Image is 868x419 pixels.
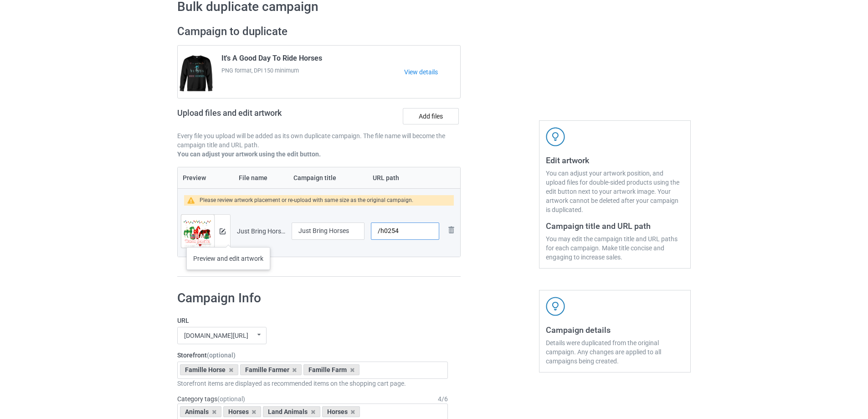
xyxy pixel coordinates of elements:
h3: Edit artwork [546,155,684,166]
label: Add files [403,108,459,124]
label: Storefront [177,351,448,360]
th: URL path [368,167,442,188]
p: Every file you upload will be added as its own duplicate campaign. The file name will become the ... [177,131,461,150]
div: 4 / 6 [438,394,448,403]
div: Please review artwork placement or re-upload with same size as the original campaign. [200,195,413,206]
b: You can adjust your artwork using the edit button. [177,150,321,158]
div: Famille Farm [303,364,360,375]
img: original.png [181,215,214,254]
div: Famille Horse [180,364,238,375]
div: Details were duplicated from the original campaign. Any changes are applied to all campaigns bein... [546,338,684,366]
th: Campaign title [288,167,368,188]
img: svg+xml;base64,PD94bWwgdmVyc2lvbj0iMS4wIiBlbmNvZGluZz0iVVRGLTgiPz4KPHN2ZyB3aWR0aD0iMjhweCIgaGVpZ2... [446,224,457,235]
div: You may edit the campaign title and URL paths for each campaign. Make title concise and engaging ... [546,234,684,262]
span: PNG format, DPI 150 minimum [221,66,404,75]
span: It's A Good Day To Ride Horses [221,54,322,66]
h3: Campaign title and URL path [546,221,684,231]
h1: Campaign Info [177,290,448,306]
h2: Upload files and edit artwork [177,108,347,125]
div: Preview and edit artwork [186,247,270,270]
div: Animals [180,406,221,417]
img: svg+xml;base64,PD94bWwgdmVyc2lvbj0iMS4wIiBlbmNvZGluZz0iVVRGLTgiPz4KPHN2ZyB3aWR0aD0iNDJweCIgaGVpZ2... [546,127,565,146]
div: Just Bring Horses.png [237,227,285,236]
div: [DOMAIN_NAME][URL] [184,332,248,339]
div: Horses [322,406,360,417]
div: Storefront items are displayed as recommended items on the shopping cart page. [177,379,448,388]
span: (optional) [217,395,245,403]
img: warning [187,197,200,204]
th: Preview [178,167,234,188]
span: (optional) [207,352,236,359]
img: svg+xml;base64,PD94bWwgdmVyc2lvbj0iMS4wIiBlbmNvZGluZz0iVVRGLTgiPz4KPHN2ZyB3aWR0aD0iMTRweCIgaGVpZ2... [220,228,226,234]
div: Famille Farmer [240,364,302,375]
th: File name [234,167,288,188]
div: Land Animals [263,406,320,417]
div: You can adjust your artwork position, and upload files for double-sided products using the edit b... [546,169,684,214]
div: Horses [223,406,262,417]
h3: Campaign details [546,325,684,335]
a: View details [404,67,460,77]
label: URL [177,316,448,325]
label: Category tags [177,394,245,403]
h2: Campaign to duplicate [177,25,461,39]
img: svg+xml;base64,PD94bWwgdmVyc2lvbj0iMS4wIiBlbmNvZGluZz0iVVRGLTgiPz4KPHN2ZyB3aWR0aD0iNDJweCIgaGVpZ2... [546,297,565,316]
